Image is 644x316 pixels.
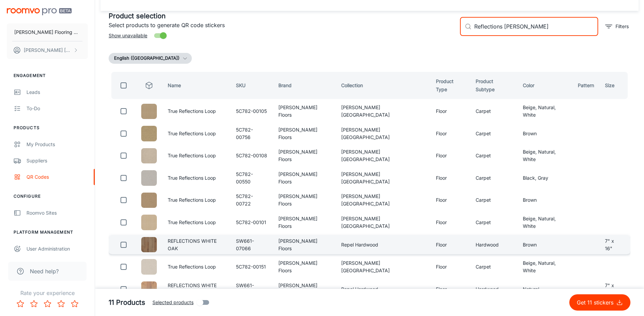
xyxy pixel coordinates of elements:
[569,294,630,311] button: Get 11 stickers
[162,72,231,99] th: Name
[273,168,336,188] td: [PERSON_NAME] Floors
[26,245,88,253] div: User Administration
[336,279,430,299] td: Repel Hardwood
[162,191,231,210] td: True Reflections Loop
[273,235,336,255] td: [PERSON_NAME] Floors
[604,21,630,32] button: filter
[273,213,336,232] td: [PERSON_NAME] Floors
[273,257,336,277] td: [PERSON_NAME] Floors
[470,213,518,232] td: Carpet
[41,297,54,311] button: Rate 3 star
[336,168,430,188] td: [PERSON_NAME][GEOGRAPHIC_DATA]
[430,213,470,232] td: Floor
[470,102,518,121] td: Carpet
[26,173,88,181] div: QR Codes
[273,279,336,299] td: [PERSON_NAME] Floors
[517,124,572,143] td: Brown
[162,124,231,143] td: True Reflections Loop
[517,213,572,232] td: Beige, Natural, White
[231,191,273,210] td: 5C782-00722
[231,235,273,255] td: SW661-07066
[273,72,336,99] th: Brand
[430,235,470,255] td: Floor
[162,213,231,232] td: True Reflections Loop
[336,124,430,143] td: [PERSON_NAME][GEOGRAPHIC_DATA]
[231,168,273,188] td: 5C782-00550
[109,53,192,64] button: English ([GEOGRAPHIC_DATA])
[336,191,430,210] td: [PERSON_NAME][GEOGRAPHIC_DATA]
[600,279,630,299] td: 7" x 16"
[430,124,470,143] td: Floor
[336,257,430,277] td: [PERSON_NAME][GEOGRAPHIC_DATA]
[470,146,518,166] td: Carpet
[336,235,430,255] td: Repel Hardwood
[231,72,273,99] th: SKU
[470,72,518,99] th: Product Subtype
[30,267,59,275] span: Need help?
[162,168,231,188] td: True Reflections Loop
[470,168,518,188] td: Carpet
[231,146,273,166] td: 5C782-00108
[336,72,430,99] th: Collection
[430,146,470,166] td: Floor
[273,102,336,121] td: [PERSON_NAME] Floors
[14,28,80,36] p: [PERSON_NAME] Flooring Stores
[162,235,231,255] td: REFLECTIONS WHITE OAK
[600,235,630,255] td: 7" x 16"
[231,124,273,143] td: 5C782-00756
[430,257,470,277] td: Floor
[162,102,231,121] td: True Reflections Loop
[231,279,273,299] td: SW661-01027
[5,289,89,297] p: Rate your experience
[517,279,572,299] td: Natural
[517,102,572,121] td: Beige, Natural, White
[27,297,41,311] button: Rate 2 star
[26,88,88,96] div: Leads
[517,235,572,255] td: Brown
[152,299,194,306] span: Selected products
[26,105,88,112] div: To-do
[517,72,572,99] th: Color
[7,8,72,15] img: Roomvo PRO Beta
[430,279,470,299] td: Floor
[109,32,147,39] span: Show unavailable
[336,146,430,166] td: [PERSON_NAME][GEOGRAPHIC_DATA]
[336,213,430,232] td: [PERSON_NAME][GEOGRAPHIC_DATA]
[470,235,518,255] td: Hardwood
[600,72,630,99] th: Size
[517,257,572,277] td: Beige, Natural, White
[577,298,616,307] p: Get 11 stickers
[273,146,336,166] td: [PERSON_NAME] Floors
[162,257,231,277] td: True Reflections Loop
[231,102,273,121] td: 5C782-00105
[474,17,598,36] input: Search by SKU, brand, collection...
[109,297,145,308] h5: 11 Products
[430,102,470,121] td: Floor
[430,72,470,99] th: Product Type
[470,257,518,277] td: Carpet
[68,297,81,311] button: Rate 5 star
[470,191,518,210] td: Carpet
[470,124,518,143] td: Carpet
[572,72,600,99] th: Pattern
[162,279,231,299] td: REFLECTIONS WHITE OAK
[517,191,572,210] td: Brown
[24,46,72,54] p: [PERSON_NAME] [PERSON_NAME]
[14,297,27,311] button: Rate 1 star
[26,141,88,148] div: My Products
[470,279,518,299] td: Hardwood
[231,213,273,232] td: 5C782-00101
[273,191,336,210] td: [PERSON_NAME] Floors
[615,23,629,30] p: Filters
[54,297,68,311] button: Rate 4 star
[231,257,273,277] td: 5C782-00151
[273,124,336,143] td: [PERSON_NAME] Floors
[430,191,470,210] td: Floor
[430,168,470,188] td: Floor
[26,209,88,217] div: Roomvo Sites
[517,146,572,166] td: Beige, Natural, White
[7,41,88,59] button: [PERSON_NAME] [PERSON_NAME]
[109,11,455,21] h5: Product selection
[162,146,231,166] td: True Reflections Loop
[336,102,430,121] td: [PERSON_NAME][GEOGRAPHIC_DATA]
